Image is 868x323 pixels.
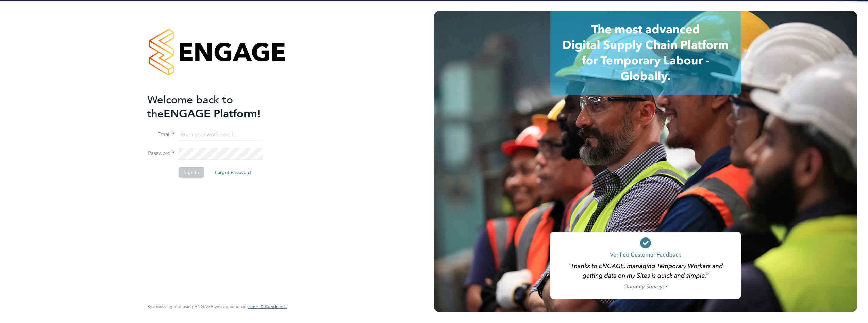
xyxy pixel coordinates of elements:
input: Enter your work email... [179,129,263,141]
span: Welcome back to the [147,93,233,120]
label: Password [147,150,174,157]
span: Terms & Conditions [248,304,287,309]
button: Sign In [179,167,204,178]
button: Forgot Password [209,167,256,178]
span: By accessing and using ENGAGE you agree to our [147,304,287,309]
label: Email [147,131,174,138]
a: Terms & Conditions [248,304,287,309]
h2: ENGAGE Platform! [147,93,280,121]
